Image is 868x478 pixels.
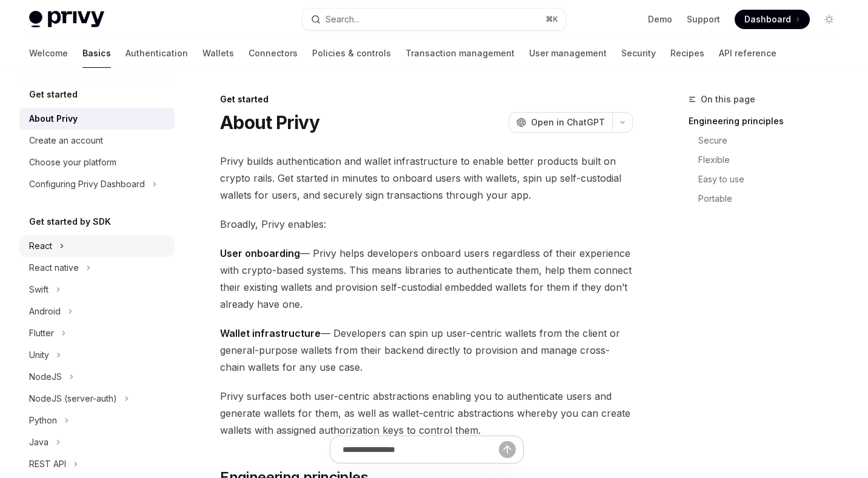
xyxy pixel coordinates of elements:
[820,10,839,29] button: Toggle dark mode
[648,13,672,25] a: Demo
[29,239,52,253] div: React
[719,39,776,68] a: API reference
[29,304,61,319] div: Android
[29,261,79,275] div: React native
[29,11,104,28] img: light logo
[406,39,515,68] a: Transaction management
[29,435,48,450] div: Java
[735,10,810,29] a: Dashboard
[302,8,566,30] button: Search...⌘K
[687,13,720,25] a: Support
[499,441,516,458] button: Send message
[29,133,103,148] div: Create an account
[29,214,111,229] h5: Get started by SDK
[29,111,78,126] div: About Privy
[546,15,558,24] span: ⌘ K
[326,12,359,27] div: Search...
[29,282,48,297] div: Swift
[19,151,175,173] a: Choose your platform
[29,87,78,102] h5: Get started
[698,170,849,189] a: Easy to use
[220,388,633,439] span: Privy surfaces both user-centric abstractions enabling you to authenticate users and generate wal...
[29,348,49,362] div: Unity
[621,39,656,68] a: Security
[698,150,849,170] a: Flexible
[29,413,57,428] div: Python
[125,39,188,68] a: Authentication
[312,39,391,68] a: Policies & controls
[202,39,234,68] a: Wallets
[701,92,755,107] span: On this page
[220,325,633,376] span: — Developers can spin up user-centric wallets from the client or general-purpose wallets from the...
[29,370,62,384] div: NodeJS
[29,326,54,340] div: Flutter
[29,457,66,471] div: REST API
[220,216,633,233] span: Broadly, Privy enables:
[531,116,605,128] span: Open in ChatGPT
[220,247,300,259] strong: User onboarding
[698,189,849,208] a: Portable
[29,39,68,68] a: Welcome
[698,131,849,150] a: Secure
[220,93,633,105] div: Get started
[529,39,607,68] a: User management
[670,39,704,68] a: Recipes
[82,39,111,68] a: Basics
[744,13,791,25] span: Dashboard
[220,153,633,204] span: Privy builds authentication and wallet infrastructure to enable better products built on crypto r...
[19,130,175,151] a: Create an account
[220,245,633,313] span: — Privy helps developers onboard users regardless of their experience with crypto-based systems. ...
[689,111,849,131] a: Engineering principles
[29,155,116,170] div: Choose your platform
[29,391,117,406] div: NodeJS (server-auth)
[19,108,175,130] a: About Privy
[220,111,319,133] h1: About Privy
[249,39,298,68] a: Connectors
[509,112,612,133] button: Open in ChatGPT
[29,177,145,191] div: Configuring Privy Dashboard
[220,327,321,339] strong: Wallet infrastructure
